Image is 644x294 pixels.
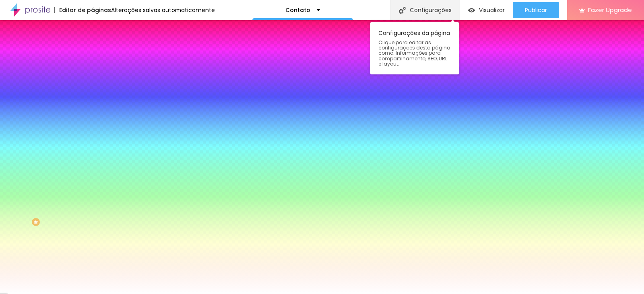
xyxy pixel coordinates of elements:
[370,22,459,74] div: Configurações da página
[513,2,559,18] button: Publicar
[111,7,215,13] div: Alterações salvas automaticamente
[588,6,632,13] span: Fazer Upgrade
[54,7,111,13] div: Editor de páginas
[285,7,310,13] p: Contato
[468,7,475,14] img: view-1.svg
[378,40,451,66] span: Clique para editar as configurações desta página como: Informações para compartilhamento, SEO, UR...
[479,7,505,13] span: Visualizar
[525,7,547,13] span: Publicar
[460,2,513,18] button: Visualizar
[399,7,406,14] img: Icone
